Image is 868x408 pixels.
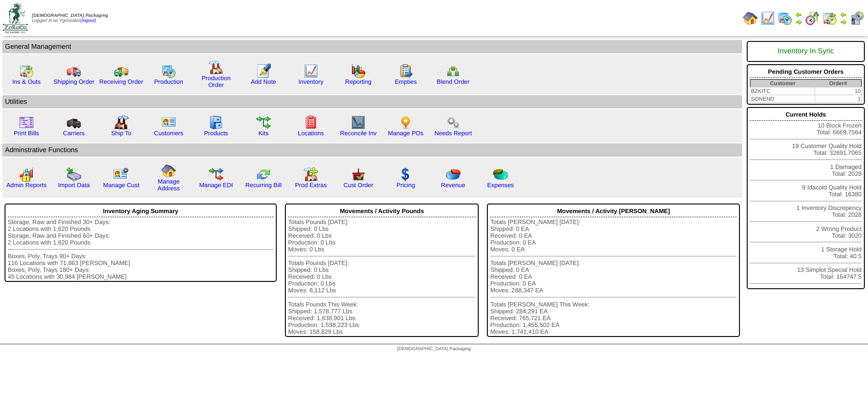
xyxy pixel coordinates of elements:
a: Reconcile Inv [340,130,377,137]
img: edi.gif [209,167,223,182]
img: managecust.png [113,167,130,182]
img: cabinet.gif [209,115,223,130]
a: Manage POs [388,130,424,137]
img: line_graph2.gif [351,115,366,130]
img: calendarinout.gif [19,64,34,78]
a: Inventory [299,78,324,85]
img: calendarblend.gif [805,11,820,25]
td: SONEND [750,95,815,103]
a: Expenses [487,182,514,189]
img: prodextras.gif [304,167,318,182]
div: Totals [PERSON_NAME] [DATE]: Shipped: 0 EA Received: 0 EA Production: 0 EA Moves: 0 EA Totals [PE... [490,219,737,335]
img: calendarinout.gif [822,11,837,25]
th: Order# [815,80,862,87]
img: truck2.gif [114,64,129,78]
img: import.gif [67,167,81,182]
a: Import Data [58,182,90,189]
img: arrowleft.gif [840,11,847,18]
img: arrowright.gif [795,18,802,25]
img: pie_chart2.png [493,167,508,182]
img: customers.gif [161,115,176,130]
a: Receiving Order [99,78,143,85]
a: Ship To [111,130,131,137]
img: pie_chart.png [446,167,460,182]
a: Carriers [63,130,84,137]
a: Reporting [345,78,372,85]
td: BZKITC [750,87,815,95]
td: Utilities [2,95,742,108]
a: Print Bills [14,130,39,137]
img: locations.gif [304,115,318,130]
a: Recurring Bill [245,182,281,189]
a: Prod Extras [295,182,327,189]
div: Movements / Activity Pounds [288,205,475,217]
td: General Management [2,40,742,53]
div: Movements / Activity [PERSON_NAME] [490,205,737,217]
img: workorder.gif [398,64,413,78]
td: Adminstrative Functions [2,143,742,157]
td: 10 [815,87,862,95]
img: factory.gif [209,60,223,75]
a: Manage Address [158,178,180,192]
a: Products [204,130,228,137]
a: Pricing [397,182,415,189]
div: Current Holds [750,109,862,121]
span: [DEMOGRAPHIC_DATA] Packaging [32,13,108,18]
img: calendarprod.gif [161,64,176,78]
div: Inventory Aging Summary [8,205,274,217]
a: Locations [298,130,324,137]
img: factory2.gif [114,115,129,130]
div: Totals Pounds [DATE]: Shipped: 0 Lbs Received: 0 Lbs Production: 0 Lbs Moves: 0 Lbs Totals Pounds... [288,219,475,335]
a: Needs Report [434,130,472,137]
td: 1 [815,95,862,103]
span: Logged in as Ygonzalez [32,13,108,23]
img: dollar.gif [398,167,413,182]
img: orders.gif [256,64,271,78]
img: line_graph.gif [304,64,318,78]
img: truck3.gif [67,115,81,130]
img: calendarcustomer.gif [850,11,864,25]
img: workflow.gif [256,115,271,130]
a: Manage EDI [199,182,233,189]
div: Storage, Raw and Finished 30+ Days: 2 Locations with 1,620 Pounds Storage, Raw and Finished 60+ D... [8,219,274,280]
img: cust_order.png [351,167,366,182]
img: invoice2.gif [19,115,34,130]
img: graph.gif [351,64,366,78]
a: Production Order [201,75,231,88]
a: Production [154,78,183,85]
div: Pending Customer Orders [750,66,862,78]
a: Blend Order [437,78,470,85]
th: Customer [750,80,815,87]
a: Shipping Order [53,78,94,85]
img: arrowleft.gif [795,11,802,18]
a: Customers [154,130,183,137]
img: zoroco-logo-small.webp [3,3,28,33]
a: Manage Cust [103,182,139,189]
a: Empties [395,78,417,85]
img: home.gif [743,11,758,25]
div: 10 Block Frozen Total: 6669.7564 19 Customer Quality Hold Total: 32691.7065 1 Damaged Total: 2028... [747,107,865,289]
img: workflow.png [446,115,460,130]
img: calendarprod.gif [778,11,792,25]
a: Cust Order [343,182,373,189]
a: Admin Reports [6,182,46,189]
img: home.gif [161,163,176,178]
a: Ins & Outs [12,78,41,85]
img: graph2.png [19,167,34,182]
img: truck.gif [67,64,81,78]
span: [DEMOGRAPHIC_DATA] Packaging [397,347,470,352]
img: network.png [446,64,460,78]
img: arrowright.gif [840,18,847,25]
img: reconcile.gif [256,167,271,182]
a: Kits [258,130,269,137]
a: Revenue [441,182,465,189]
img: po.png [398,115,413,130]
a: Add Note [251,78,276,85]
a: (logout) [81,18,96,23]
div: Inventory In Sync [750,43,862,60]
img: line_graph.gif [760,11,775,25]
